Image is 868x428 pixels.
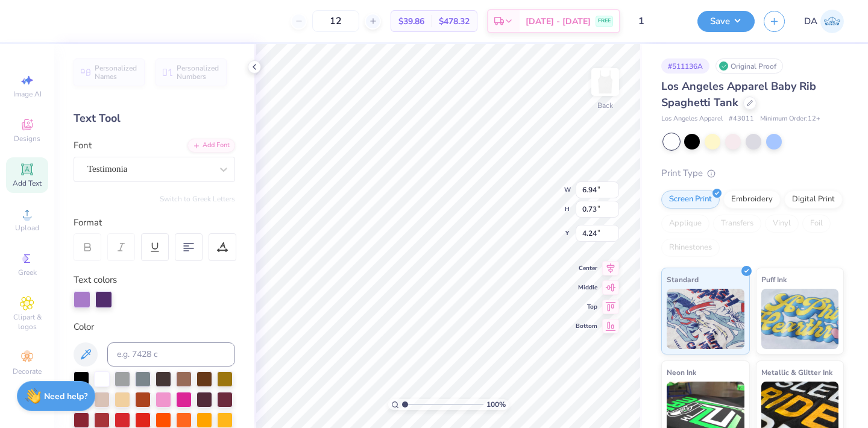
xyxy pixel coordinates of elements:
[95,64,137,81] span: Personalized Names
[713,215,761,233] div: Transfers
[661,58,709,74] div: # 511136A
[160,194,235,204] button: Switch to Greek Letters
[661,79,816,110] span: Los Angeles Apparel Baby Rib Spaghetti Tank
[312,10,359,32] input: – –
[13,89,42,99] span: Image AI
[804,14,817,28] span: DA
[6,312,48,332] span: Clipart & logos
[597,100,613,111] div: Back
[74,320,235,334] div: Color
[667,273,699,286] span: Standard
[715,58,783,74] div: Original Proof
[667,289,744,349] img: Standard
[629,9,688,33] input: Untitled Design
[661,166,844,180] div: Print Type
[74,110,235,127] div: Text Tool
[820,10,844,33] img: Deeksha Arora
[576,264,597,272] span: Center
[802,215,831,233] div: Foil
[14,134,40,143] span: Designs
[784,190,843,209] div: Digital Print
[74,139,92,153] label: Font
[74,216,236,230] div: Format
[729,114,754,124] span: # 43011
[107,342,235,367] input: e.g. 7428 c
[576,322,597,330] span: Bottom
[398,15,424,28] span: $39.86
[15,223,39,233] span: Upload
[661,215,709,233] div: Applique
[667,366,696,379] span: Neon Ink
[576,303,597,311] span: Top
[761,366,832,379] span: Metallic & Glitter Ink
[593,70,617,94] img: Back
[486,399,506,410] span: 100 %
[177,64,219,81] span: Personalized Numbers
[13,178,42,188] span: Add Text
[526,15,591,28] span: [DATE] - [DATE]
[761,273,787,286] span: Puff Ink
[723,190,781,209] div: Embroidery
[760,114,820,124] span: Minimum Order: 12 +
[439,15,470,28] span: $478.32
[187,139,235,153] div: Add Font
[576,283,597,292] span: Middle
[661,190,720,209] div: Screen Print
[74,273,117,287] label: Text colors
[765,215,799,233] div: Vinyl
[697,11,755,32] button: Save
[598,17,611,25] span: FREE
[804,10,844,33] a: DA
[661,114,723,124] span: Los Angeles Apparel
[44,391,87,402] strong: Need help?
[761,289,839,349] img: Puff Ink
[13,367,42,376] span: Decorate
[661,239,720,257] div: Rhinestones
[18,268,37,277] span: Greek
